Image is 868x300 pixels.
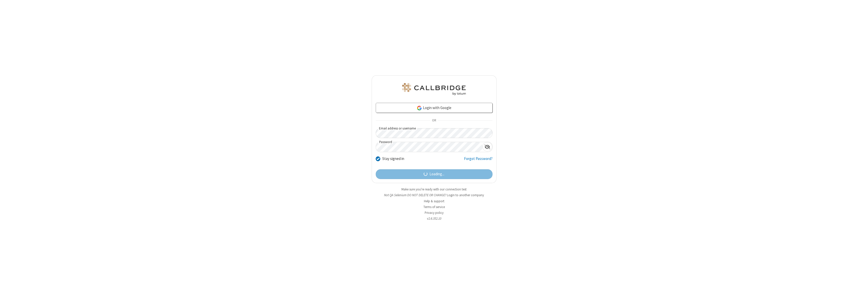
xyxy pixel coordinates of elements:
[376,103,493,113] a: Login with Google
[372,216,497,221] li: v2.6.352.10
[429,171,444,177] span: Loading...
[423,205,445,209] a: Terms of service
[401,83,467,95] img: QA Selenium DO NOT DELETE OR CHANGE
[464,156,493,165] a: Forgot Password?
[376,169,493,179] button: Loading...
[376,142,482,152] input: Password
[425,211,444,215] a: Privacy policy
[424,199,444,203] a: Help & support
[376,128,493,138] input: Email address or username
[401,187,467,191] a: Make sure you're ready with our connection test
[430,117,438,124] span: OR
[447,193,484,197] button: Login to another company
[482,142,492,151] div: Show password
[417,105,422,111] img: google-icon.png
[382,156,404,162] label: Stay signed in
[372,193,497,197] li: Not QA Selenium DO NOT DELETE OR CHANGE?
